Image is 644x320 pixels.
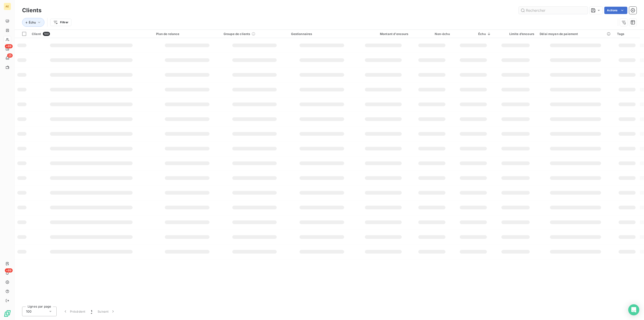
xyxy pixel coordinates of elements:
span: 100 [26,309,32,314]
img: Logo LeanPay [4,310,11,317]
span: 100 [43,32,50,36]
h3: Clients [22,6,41,15]
span: Échu [29,21,36,24]
button: 1 [88,307,95,316]
div: Open Intercom Messenger [628,304,639,315]
button: Actions [604,7,627,14]
span: Groupe de clients [224,32,250,36]
div: Échu [455,32,491,36]
div: Délai moyen de paiement [540,32,612,36]
div: Gestionnaires [291,32,353,36]
button: Précédent [60,307,88,316]
div: AE [4,3,11,10]
span: +99 [5,44,13,48]
span: 1 [91,309,92,314]
div: Tags [617,32,637,36]
span: 25 [7,53,13,58]
span: Client [32,32,41,36]
span: +99 [5,268,13,273]
button: Échu [22,18,44,27]
div: Montant d'encours [358,32,408,36]
input: Rechercher [519,7,588,14]
div: Limite d’encours [497,32,534,36]
button: Suivant [95,307,118,316]
button: Filtrer [50,19,71,26]
div: Non-échu [414,32,450,36]
div: Plan de relance [156,32,218,36]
